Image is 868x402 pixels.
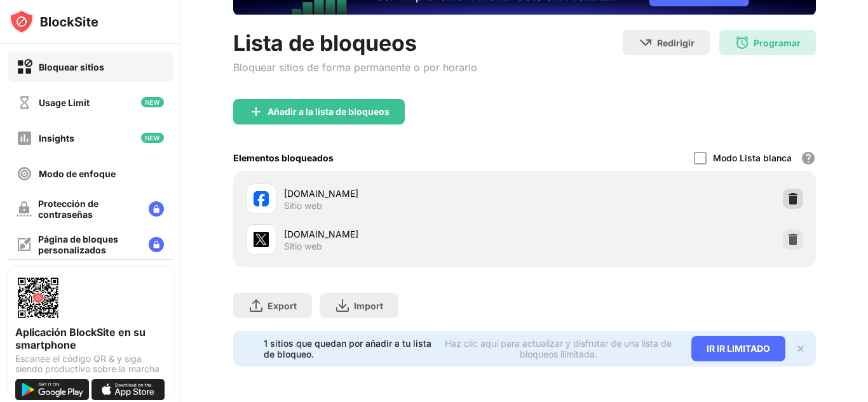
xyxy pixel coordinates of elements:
[17,59,32,75] img: block-on.svg
[284,241,322,252] div: Sitio web
[15,326,165,351] div: Aplicación BlockSite en su smartphone
[149,201,164,217] img: lock-menu.svg
[17,166,32,182] img: focus-off.svg
[284,200,322,211] div: Sitio web
[254,232,269,247] img: favicons
[440,338,676,359] div: Haz clic aquí para actualizar y disfrutar de una lista de bloqueos ilimitada.
[233,152,334,163] div: Elementos bloqueados
[284,227,525,241] div: [DOMAIN_NAME]
[92,379,165,400] img: download-on-the-app-store.svg
[39,133,74,144] div: Insights
[39,62,104,72] div: Bloquear sitios
[254,191,269,206] img: favicons
[39,168,116,179] div: Modo de enfoque
[17,237,32,252] img: customize-block-page-off.svg
[39,97,90,108] div: Usage Limit
[15,275,61,321] img: options-page-qr-code.png
[38,198,139,220] div: Protección de contraseñas
[264,338,433,359] div: 1 sitios que quedan por añadir a tu lista de bloqueo.
[233,61,477,74] div: Bloquear sitios de forma permanente o por horario
[713,152,792,163] div: Modo Lista blanca
[141,133,164,143] img: new-icon.svg
[796,344,806,354] img: x-button.svg
[149,237,164,252] img: lock-menu.svg
[268,300,297,311] div: Export
[38,234,139,255] div: Página de bloques personalizados
[9,9,98,34] img: logo-blocksite.svg
[284,187,525,200] div: [DOMAIN_NAME]
[657,37,695,48] div: Redirigir
[15,379,89,400] img: get-it-on-google-play.svg
[354,300,383,311] div: Import
[17,95,32,111] img: time-usage-off.svg
[754,37,801,48] div: Programar
[268,107,390,117] div: Añadir a la lista de bloqueos
[15,354,165,374] div: Escanee el código QR & y siga siendo productivo sobre la marcha
[141,97,164,107] img: new-icon.svg
[691,336,785,361] div: IR IR LIMITADO
[17,201,32,217] img: password-protection-off.svg
[233,30,477,56] div: Lista de bloqueos
[17,130,32,146] img: insights-off.svg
